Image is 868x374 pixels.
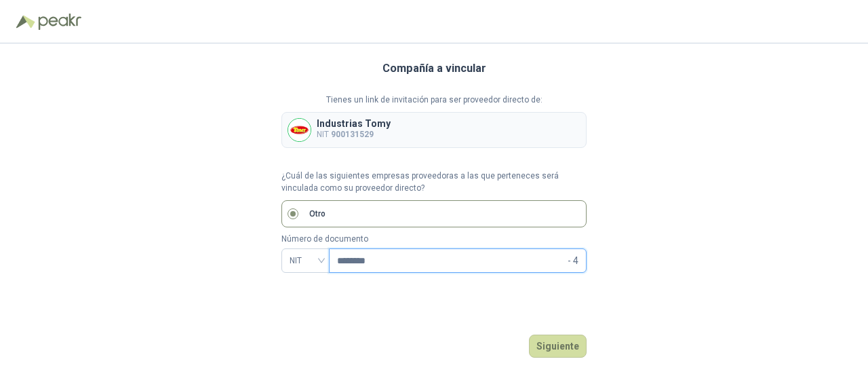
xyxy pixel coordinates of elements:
[317,119,391,128] p: Industrias Tomy
[309,208,325,221] p: Otro
[568,249,578,272] span: - 4
[281,233,587,246] p: Número de documento
[16,15,35,29] img: Logo
[317,128,391,141] p: NIT
[281,94,587,107] p: Tienes un link de invitación para ser proveedor directo de:
[38,14,81,30] img: Peakr
[290,250,321,271] span: NIT
[529,335,587,358] button: Siguiente
[288,119,311,141] img: Company Logo
[382,60,486,77] h3: Compañía a vincular
[331,130,374,139] b: 900131529
[281,170,587,195] p: ¿Cuál de las siguientes empresas proveedoras a las que perteneces será vinculada como su proveedo...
